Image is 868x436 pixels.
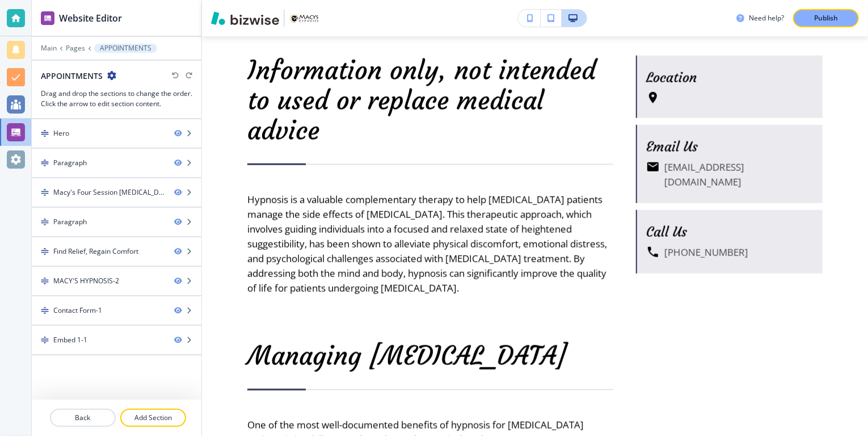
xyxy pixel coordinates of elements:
[41,307,49,315] img: Drag
[23,238,190,250] div: Connect Bizwise Email to Gmail
[289,12,320,24] img: Your Logo
[41,129,49,137] img: Drag
[23,119,204,139] p: How can we help?
[120,409,186,427] button: Add Section
[749,13,784,23] h3: Need help?
[41,44,57,52] button: Main
[814,13,838,23] p: Publish
[32,119,201,148] div: DragHero
[23,259,190,271] div: Google Tag Manager Guide
[23,162,189,174] div: Send us a message
[41,248,49,255] img: Drag
[53,246,138,257] div: Find Relief, Regain Comfort
[53,335,87,345] div: Embed 1-1
[32,149,201,177] div: DragParagraph
[41,218,49,226] img: Drag
[23,280,190,292] div: DropInBlog Guide
[53,158,87,168] div: Paragraph
[53,187,165,198] div: Macy's Four Session Cancer Control Program
[32,178,201,207] div: DragMacy's Four Session [MEDICAL_DATA] Control Program
[23,212,92,224] span: Search for help
[247,56,613,146] p: Information only, not intended to used or replace medical advice
[211,11,279,25] img: Bizwise Logo
[32,326,201,354] div: DragEmbed 1-1
[16,234,210,255] div: Connect Bizwise Email to Gmail
[51,413,115,423] p: Back
[646,224,814,241] h5: Call Us
[151,354,227,400] button: Help
[32,296,201,325] div: DragContact Form-1
[41,11,54,25] img: editor icon
[25,383,50,391] span: Home
[94,44,157,53] button: APPOINTMENTS
[75,354,151,400] button: Messages
[16,207,210,229] button: Search for help
[121,413,185,423] p: Add Section
[94,383,133,391] span: Messages
[636,125,823,203] a: Email Us[EMAIL_ADDRESS][DOMAIN_NAME]
[793,9,859,27] button: Publish
[100,44,151,52] p: APPOINTMENTS
[646,139,814,156] h5: Email Us
[664,245,748,260] h6: [PHONE_NUMBER]
[636,210,823,274] a: Call Us[PHONE_NUMBER]
[23,81,204,119] p: Hi [PERSON_NAME] 👋
[16,255,210,276] div: Google Tag Manager Guide
[23,174,189,186] div: We'll be back online [DATE]
[195,18,216,39] div: Close
[41,70,103,82] h2: APPOINTMENTS
[646,69,814,86] h5: Location
[66,44,85,52] button: Pages
[247,341,613,371] p: Managing [MEDICAL_DATA]
[664,160,814,190] h6: [EMAIL_ADDRESS][DOMAIN_NAME]
[23,18,45,41] div: Profile image for Support
[41,159,49,167] img: Drag
[41,89,192,109] h3: Drag and drop the sections to change the order. Click the arrow to edit section content.
[53,305,102,316] div: Contact Form-1
[180,383,198,391] span: Help
[11,153,216,196] div: Send us a messageWe'll be back online [DATE]
[53,128,69,139] div: Hero
[53,276,119,286] div: MACY'S HYPNOSIS-2
[41,336,49,344] img: Drag
[53,217,87,227] div: Paragraph
[247,192,613,296] p: Hypnosis is a valuable complementary therapy to help [MEDICAL_DATA] patients manage the side effe...
[41,277,49,285] img: Drag
[32,237,201,266] div: DragFind Relief, Regain Comfort
[32,267,201,295] div: DragMACY'S HYPNOSIS-2
[16,276,210,297] div: DropInBlog Guide
[41,188,49,196] img: Drag
[636,56,823,118] a: Location
[50,409,116,427] button: Back
[59,11,122,25] h2: Website Editor
[32,208,201,236] div: DragParagraph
